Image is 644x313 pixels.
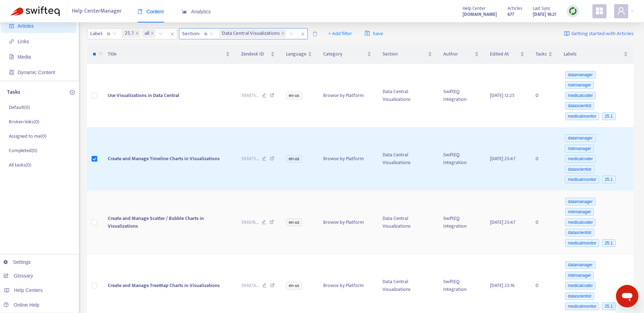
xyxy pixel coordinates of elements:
[565,198,596,206] span: datamanager
[151,32,154,36] span: close
[558,45,633,64] th: Labels
[438,128,485,191] td: SwiftEQ Integration
[533,11,556,18] strong: [DATE] 16:21
[235,45,280,64] th: Zendesk ID
[602,302,616,310] span: 25.1
[70,90,75,95] span: plus-circle
[9,118,39,125] p: Broken links ( 0 )
[4,302,39,308] a: Online Help
[490,281,514,289] span: [DATE] 23:16
[463,5,486,12] span: Help Center
[490,218,516,226] span: [DATE] 23:47
[565,112,599,120] span: medicalmonitor
[565,165,594,173] span: datascientist
[280,45,318,64] th: Language
[565,229,594,236] span: datascientist
[490,155,516,163] span: [DATE] 23:47
[507,11,514,18] strong: 677
[135,32,139,36] span: close
[142,30,155,38] span: all
[182,9,187,14] span: area-chart
[530,191,558,254] td: 0
[286,282,302,289] span: en-us
[565,176,599,183] span: medicalmonitor
[72,5,122,18] span: Help Center Manager
[602,239,616,247] span: 25.1
[11,6,60,16] img: Swifteq
[533,5,551,12] span: Last Sync
[438,45,485,64] th: Author
[507,5,522,12] span: Articles
[365,31,370,36] span: save
[565,282,596,289] span: medicalcoder
[9,54,14,59] span: file-image
[108,214,204,230] span: Create and Manage Scatter / Bubble Charts in Visualizations
[18,39,29,44] span: Links
[9,24,14,28] span: account-book
[438,191,485,254] td: SwiftEQ Integration
[318,128,377,191] td: Browse by Platform
[377,45,438,64] th: Section
[438,64,485,128] td: SwiftEQ Integration
[108,91,179,99] span: Use Visualizations in Data Central
[617,7,625,15] span: user
[298,30,307,38] span: close
[490,91,514,99] span: [DATE] 12:25
[565,239,599,247] span: medicalmonitor
[602,176,616,183] span: 25.1
[383,50,426,58] span: Section
[323,50,366,58] span: Category
[108,281,220,289] span: Create and Manage TreeMap Charts in Visualizations
[14,287,43,293] span: Help Centers
[565,208,594,216] span: riskmanager
[241,219,259,226] span: 393876 ...
[377,128,438,191] td: Data Central Visualizations
[323,28,358,39] button: + Add filter
[4,273,33,279] a: Glossary
[318,45,377,64] th: Category
[4,259,31,265] a: Settings
[536,50,547,58] span: Tasks
[168,30,177,38] span: close
[571,30,633,38] span: Getting started with Articles
[565,219,596,226] span: medicalcoder
[107,28,117,39] span: is
[616,285,638,307] iframe: Button to launch messaging window
[222,30,280,38] span: Data Central Visualizations
[530,45,558,64] th: Tasks
[530,64,558,128] td: 0
[565,71,596,79] span: datamanager
[286,50,306,58] span: Language
[565,155,596,163] span: medicalcoder
[318,191,377,254] td: Browse by Platform
[490,50,519,58] span: Edited At
[602,112,616,120] span: 25.1
[565,272,594,279] span: riskmanager
[286,155,302,163] span: en-us
[204,28,214,39] span: is
[145,30,149,38] span: all
[219,30,286,38] span: Data Central Visualizations
[463,10,497,18] a: [DOMAIN_NAME]
[565,261,596,269] span: datamanager
[365,30,383,38] span: Save
[530,128,558,191] td: 0
[281,32,285,36] span: close
[18,54,31,60] span: Media
[138,9,142,14] span: book
[484,45,530,64] th: Edited At
[9,147,37,154] p: Completed ( 0 )
[9,104,30,111] p: Default ( 0 )
[565,302,599,310] span: medicalmonitor
[9,70,14,75] span: container
[377,191,438,254] td: Data Central Visualizations
[328,30,352,38] span: + Add filter
[443,50,473,58] span: Author
[564,28,633,39] a: Getting started with Articles
[565,81,594,89] span: riskmanager
[377,64,438,128] td: Data Central Visualizations
[122,30,140,38] span: 25.1
[9,161,31,169] p: All tasks ( 0 )
[18,23,34,29] span: Articles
